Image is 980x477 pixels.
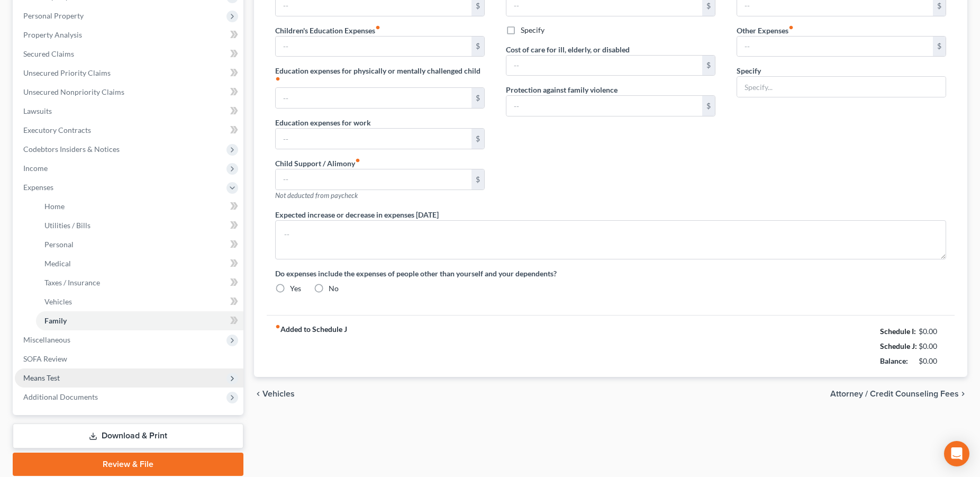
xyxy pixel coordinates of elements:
label: Other Expenses [737,25,794,36]
label: Child Support / Alimony [275,158,360,169]
label: Protection against family violence [506,84,618,95]
span: Vehicles [44,297,72,306]
input: -- [276,169,471,190]
input: Specify... [737,77,946,97]
i: chevron_right [959,390,967,398]
input: -- [506,56,702,76]
a: Review & File [13,453,243,476]
a: Unsecured Priority Claims [15,64,243,83]
a: Executory Contracts [15,121,243,140]
div: $ [471,129,484,149]
span: Utilities / Bills [44,221,90,230]
i: fiber_manual_record [375,25,380,30]
span: Vehicles [262,390,295,398]
span: Family [44,316,67,325]
i: chevron_left [254,390,262,398]
strong: Schedule I: [880,327,916,336]
input: -- [506,96,702,116]
span: Secured Claims [23,49,74,58]
span: Property Analysis [23,30,82,39]
input: -- [276,37,471,57]
strong: Added to Schedule J [275,324,347,368]
button: Attorney / Credit Counseling Fees chevron_right [830,390,967,398]
a: Family [36,311,243,330]
label: Education expenses for work [275,117,371,128]
label: Specify [521,25,545,35]
span: Not deducted from paycheck [275,191,358,200]
label: Yes [290,283,301,294]
a: Vehicles [36,292,243,311]
label: Specify [737,65,761,76]
span: Lawsuits [23,106,52,115]
div: $ [471,169,484,190]
a: Unsecured Nonpriority Claims [15,83,243,102]
a: Home [36,197,243,216]
a: Download & Print [13,424,243,448]
div: $0.00 [919,341,947,352]
input: -- [276,129,471,149]
div: $ [471,37,484,57]
label: Education expenses for physically or mentally challenged child [275,65,485,87]
span: Attorney / Credit Counseling Fees [830,390,959,398]
i: fiber_manual_record [275,324,280,329]
span: Additional Documents [23,392,98,401]
i: fiber_manual_record [355,158,360,163]
label: No [329,283,339,294]
span: Taxes / Insurance [44,278,100,287]
div: $ [702,56,715,76]
label: Expected increase or decrease in expenses [DATE] [275,209,439,220]
a: Taxes / Insurance [36,273,243,292]
span: Executory Contracts [23,125,91,134]
a: Secured Claims [15,44,243,64]
span: Unsecured Nonpriority Claims [23,87,124,96]
span: Unsecured Priority Claims [23,68,111,77]
div: $ [471,88,484,108]
a: SOFA Review [15,349,243,368]
div: $0.00 [919,356,947,366]
input: -- [737,37,933,57]
span: SOFA Review [23,354,67,363]
span: Means Test [23,373,60,382]
strong: Schedule J: [880,341,917,350]
div: Open Intercom Messenger [944,441,969,466]
span: Home [44,202,65,211]
a: Utilities / Bills [36,216,243,235]
span: Miscellaneous [23,335,70,344]
strong: Balance: [880,356,908,365]
label: Children's Education Expenses [275,25,380,36]
span: Expenses [23,183,53,192]
a: Property Analysis [15,25,243,44]
a: Personal [36,235,243,254]
i: fiber_manual_record [788,25,794,30]
label: Cost of care for ill, elderly, or disabled [506,44,630,55]
div: $ [933,37,946,57]
label: Do expenses include the expenses of people other than yourself and your dependents? [275,268,946,279]
span: Personal [44,240,74,249]
span: Codebtors Insiders & Notices [23,145,120,154]
div: $0.00 [919,326,947,337]
span: Income [23,164,48,173]
span: Medical [44,259,71,268]
input: -- [276,88,471,108]
span: Personal Property [23,11,84,20]
i: fiber_manual_record [275,76,280,82]
a: Medical [36,254,243,273]
a: Lawsuits [15,102,243,121]
button: chevron_left Vehicles [254,390,295,398]
div: $ [702,96,715,116]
